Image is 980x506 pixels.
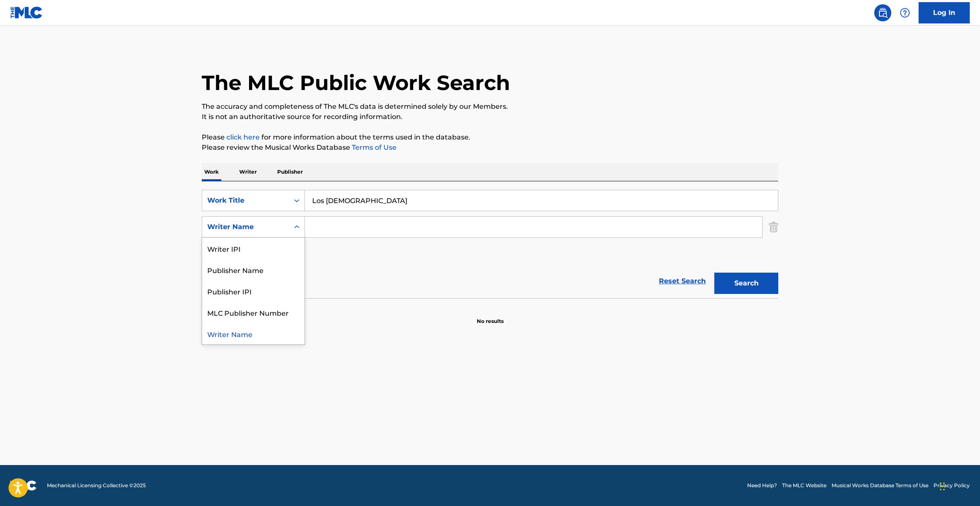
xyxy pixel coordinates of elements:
a: click here [226,133,260,141]
div: Publisher IPI [202,280,304,302]
img: Delete Criterion [769,216,778,238]
a: Public Search [874,4,891,21]
form: Search Form [202,190,778,298]
img: MLC Logo [10,6,43,19]
div: Publisher Name [202,259,304,280]
a: Musical Works Database Terms of Use [832,482,928,489]
div: Writer Name [202,323,304,344]
button: Search [714,273,778,294]
h1: The MLC Public Work Search [202,70,510,96]
p: It is not an authoritative source for recording information. [202,112,778,122]
a: The MLC Website [782,482,826,489]
img: logo [10,480,37,491]
p: The accuracy and completeness of The MLC's data is determined solely by our Members. [202,102,778,112]
p: Please review the Musical Works Database [202,142,778,153]
span: Mechanical Licensing Collective © 2025 [47,482,146,489]
div: Drag [940,474,945,499]
p: Please for more information about the terms used in the database. [202,132,778,142]
a: Privacy Policy [934,482,970,489]
img: search [878,8,888,18]
div: MLC Publisher Number [202,302,304,323]
img: help [900,8,910,18]
a: Log In [919,2,970,23]
div: Writer Name [207,222,284,232]
a: Need Help? [747,482,777,489]
div: Work Title [207,195,284,206]
div: Writer IPI [202,238,304,259]
a: Reset Search [655,272,710,291]
a: Terms of Use [350,143,397,151]
p: Writer [237,163,259,181]
p: No results [477,307,504,325]
iframe: Chat Widget [937,465,980,506]
div: Help [896,4,913,21]
p: Publisher [275,163,305,181]
p: Work [202,163,221,181]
